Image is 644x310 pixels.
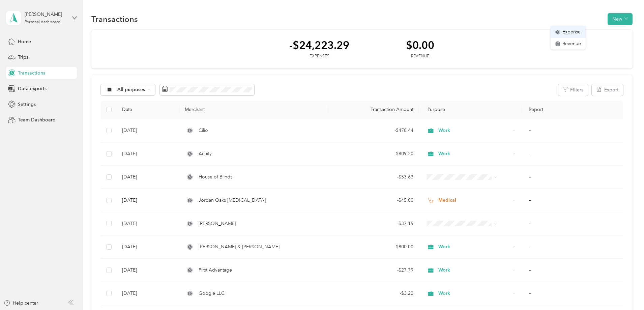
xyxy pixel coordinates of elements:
[592,84,623,96] button: Export
[406,39,434,51] div: $0.00
[199,243,280,251] span: [PERSON_NAME] & [PERSON_NAME]
[117,142,179,166] td: [DATE]
[18,54,28,61] span: Trips
[523,259,623,282] td: --
[199,173,232,181] span: House of Blinds
[523,282,623,305] td: --
[334,173,413,181] div: - $53.63
[199,290,225,297] span: Google LLC
[334,150,413,158] div: - $809.20
[199,150,212,158] span: Acuity
[523,101,623,119] th: Report
[523,235,623,259] td: --
[117,282,179,305] td: [DATE]
[4,300,38,307] button: Help center
[438,197,510,204] span: Medical
[199,266,232,274] span: First Advantage
[438,127,510,134] span: Work
[334,290,413,297] div: - $3.22
[18,69,45,77] span: Transactions
[18,38,31,45] span: Home
[523,212,623,235] td: --
[334,197,413,204] div: - $45.00
[438,290,510,297] span: Work
[523,189,623,212] td: --
[199,220,236,227] span: [PERSON_NAME]
[608,13,633,25] button: New
[179,101,329,119] th: Merchant
[289,39,349,51] div: -$24,223.29
[438,243,510,251] span: Work
[606,272,644,310] iframe: Everlance-gr Chat Button Frame
[334,266,413,274] div: - $27.79
[334,127,413,134] div: - $478.44
[117,166,179,189] td: [DATE]
[117,87,145,92] span: All purposes
[117,259,179,282] td: [DATE]
[18,85,47,92] span: Data exports
[18,101,36,108] span: Settings
[117,119,179,142] td: [DATE]
[117,235,179,259] td: [DATE]
[199,127,208,134] span: Cilio
[523,166,623,189] td: --
[438,150,510,158] span: Work
[562,28,581,35] span: Expense
[406,53,434,59] div: Revenue
[117,212,179,235] td: [DATE]
[25,11,67,18] div: [PERSON_NAME]
[25,20,61,24] div: Personal dashboard
[438,266,510,274] span: Work
[334,243,413,251] div: - $800.00
[199,197,266,204] span: Jordan Oaks [MEDICAL_DATA]
[91,16,138,23] h1: Transactions
[334,220,413,227] div: - $37.15
[329,101,419,119] th: Transaction Amount
[424,107,445,112] span: Purpose
[117,189,179,212] td: [DATE]
[117,101,179,119] th: Date
[523,119,623,142] td: --
[558,84,588,96] button: Filters
[523,142,623,166] td: --
[562,40,581,47] span: Revenue
[289,53,349,59] div: Expenses
[18,116,56,123] span: Team Dashboard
